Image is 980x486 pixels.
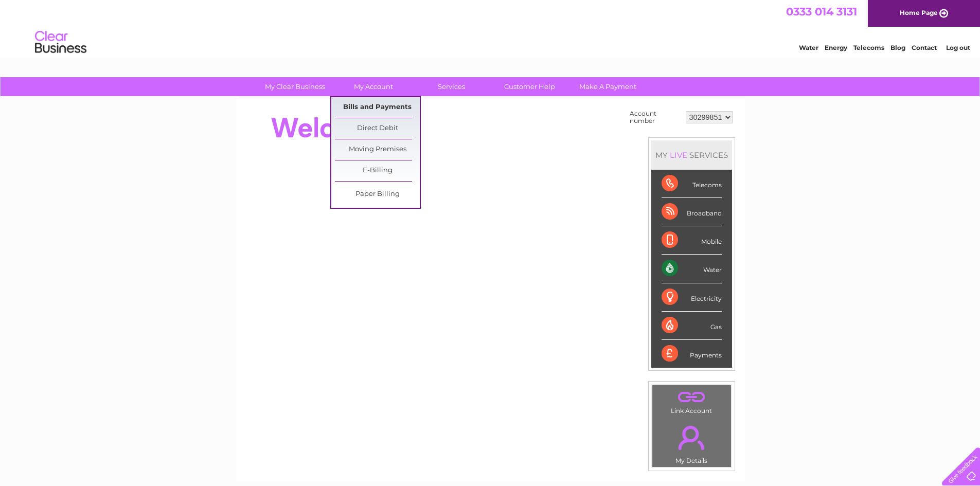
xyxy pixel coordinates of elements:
[853,44,884,51] a: Telecoms
[409,77,494,96] a: Services
[335,97,420,118] a: Bills and Payments
[34,27,87,58] img: logo.png
[655,420,728,456] a: .
[786,5,857,18] a: 0333 014 3131
[253,77,337,96] a: My Clear Business
[335,160,420,181] a: E-Billing
[825,44,847,51] a: Energy
[662,312,722,340] div: Gas
[890,44,905,51] a: Blog
[627,107,683,127] td: Account number
[655,388,728,406] a: .
[799,44,818,51] a: Water
[651,140,732,170] div: MY SERVICES
[662,198,722,226] div: Broadband
[331,77,416,96] a: My Account
[668,150,689,160] div: LIVE
[652,385,732,417] td: Link Account
[335,184,420,205] a: Paper Billing
[662,255,722,283] div: Water
[662,340,722,368] div: Payments
[335,139,420,160] a: Moving Premises
[946,44,970,51] a: Log out
[662,283,722,312] div: Electricity
[565,77,650,96] a: Make A Payment
[662,170,722,198] div: Telecoms
[662,226,722,255] div: Mobile
[335,118,420,139] a: Direct Debit
[487,77,572,96] a: Customer Help
[912,44,937,51] a: Contact
[652,417,732,467] td: My Details
[247,6,734,50] div: Clear Business is a trading name of Verastar Limited (registered in [GEOGRAPHIC_DATA] No. 3667643...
